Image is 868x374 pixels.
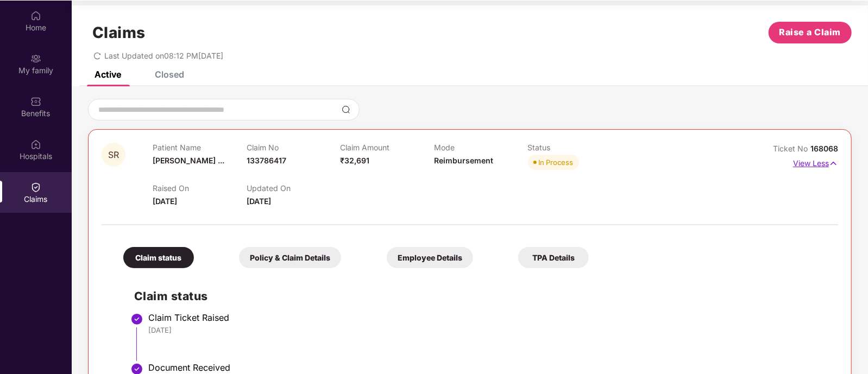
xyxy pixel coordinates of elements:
p: Mode [434,143,528,152]
span: Last Updated on 08:12 PM[DATE] [104,51,223,60]
span: 133786417 [247,156,286,165]
p: View Less [793,155,838,169]
span: redo [93,51,101,60]
div: TPA Details [518,247,589,268]
span: [DATE] [153,196,177,206]
img: svg+xml;base64,PHN2ZyBpZD0iSG9tZSIgeG1sbnM9Imh0dHA6Ly93d3cudzMub3JnLzIwMDAvc3ZnIiB3aWR0aD0iMjAiIG... [30,10,41,21]
p: Status [528,143,622,152]
span: [PERSON_NAME] ... [153,156,224,165]
img: svg+xml;base64,PHN2ZyBpZD0iSG9zcGl0YWxzIiB4bWxucz0iaHR0cDovL3d3dy53My5vcmcvMjAwMC9zdmciIHdpZHRoPS... [30,139,41,150]
div: Employee Details [387,247,473,268]
h2: Claim status [134,287,827,305]
img: svg+xml;base64,PHN2ZyBpZD0iU3RlcC1Eb25lLTMyeDMyIiB4bWxucz0iaHR0cDovL3d3dy53My5vcmcvMjAwMC9zdmciIH... [130,313,143,326]
div: Closed [155,69,184,80]
p: Raised On [153,183,247,193]
span: Raise a Claim [779,26,841,39]
img: svg+xml;base64,PHN2ZyBpZD0iQmVuZWZpdHMiIHhtbG5zPSJodHRwOi8vd3d3LnczLm9yZy8yMDAwL3N2ZyIgd2lkdGg9Ij... [30,96,41,107]
div: Claim Ticket Raised [148,312,827,323]
div: Document Received [148,362,827,373]
p: Updated On [247,183,341,193]
span: Reimbursement [434,156,493,165]
span: ₹32,691 [340,156,369,165]
img: svg+xml;base64,PHN2ZyBpZD0iU2VhcmNoLTMyeDMyIiB4bWxucz0iaHR0cDovL3d3dy53My5vcmcvMjAwMC9zdmciIHdpZH... [342,105,350,114]
h1: Claims [92,23,146,42]
span: SR [108,150,119,160]
div: In Process [539,157,574,168]
p: Patient Name [153,143,247,152]
div: Claim status [123,247,194,268]
img: svg+xml;base64,PHN2ZyB4bWxucz0iaHR0cDovL3d3dy53My5vcmcvMjAwMC9zdmciIHdpZHRoPSIxNyIgaGVpZ2h0PSIxNy... [829,157,838,169]
span: 168068 [810,144,838,153]
p: Claim No [247,143,341,152]
div: [DATE] [148,325,827,335]
span: [DATE] [247,196,271,206]
span: Ticket No [773,144,810,153]
button: Raise a Claim [769,22,852,43]
p: Claim Amount [340,143,434,152]
img: svg+xml;base64,PHN2ZyB3aWR0aD0iMjAiIGhlaWdodD0iMjAiIHZpZXdCb3g9IjAgMCAyMCAyMCIgZmlsbD0ibm9uZSIgeG... [30,53,41,64]
img: svg+xml;base64,PHN2ZyBpZD0iQ2xhaW0iIHhtbG5zPSJodHRwOi8vd3d3LnczLm9yZy8yMDAwL3N2ZyIgd2lkdGg9IjIwIi... [30,182,41,193]
div: Policy & Claim Details [239,247,341,268]
div: Active [95,69,121,80]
